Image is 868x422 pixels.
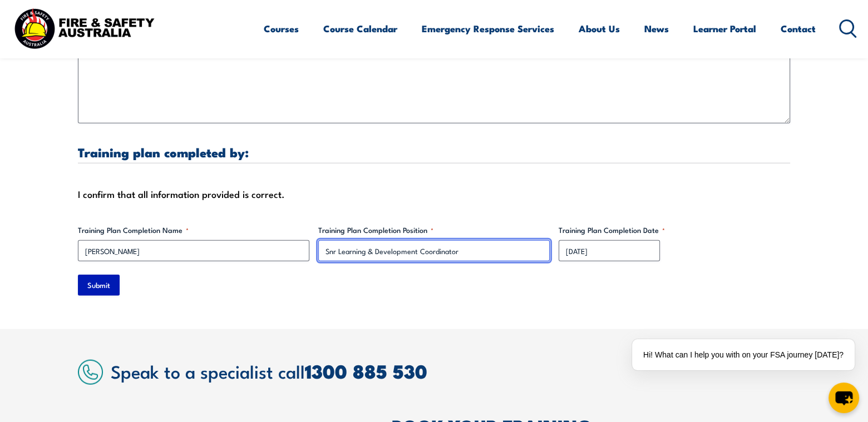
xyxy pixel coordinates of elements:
[828,383,859,413] button: chat-button
[323,14,397,43] a: Course Calendar
[559,225,790,236] label: Training Plan Completion Date
[78,275,120,296] input: Submit
[579,14,620,43] a: About Us
[559,240,660,261] input: dd/mm/yyyy
[318,225,550,236] label: Training Plan Completion Position
[632,339,855,370] div: Hi! What can I help you with on your FSA journey [DATE]?
[305,356,427,385] a: 1300 885 530
[78,186,790,202] div: I confirm that all information provided is correct.
[422,14,554,43] a: Emergency Response Services
[264,14,299,43] a: Courses
[78,146,790,158] h3: Training plan completed by:
[644,14,669,43] a: News
[693,14,756,43] a: Learner Portal
[78,225,309,236] label: Training Plan Completion Name
[111,361,790,381] h2: Speak to a specialist call
[781,14,816,43] a: Contact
